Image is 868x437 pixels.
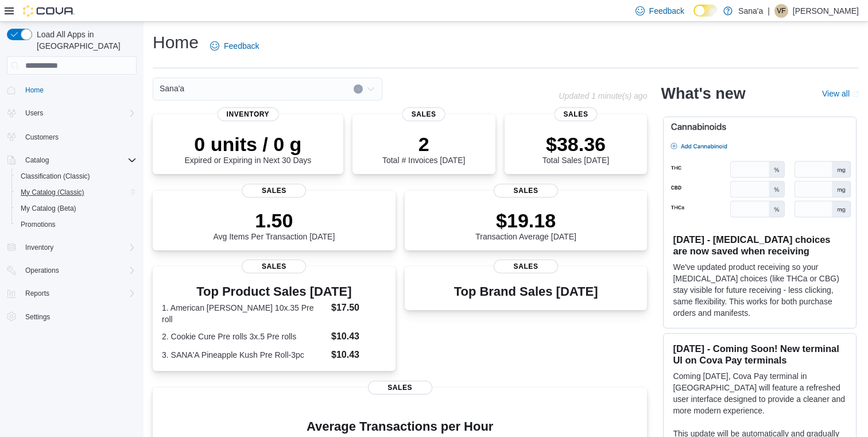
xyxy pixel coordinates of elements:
[673,370,847,416] p: Coming [DATE], Cova Pay terminal in [GEOGRAPHIC_DATA] will feature a refreshed user interface des...
[555,107,598,121] span: Sales
[25,266,59,275] span: Operations
[7,77,137,355] nav: Complex example
[16,202,81,215] a: My Catalog (Beta)
[25,312,50,322] span: Settings
[218,107,279,121] span: Inventory
[21,264,137,277] span: Operations
[559,91,647,100] p: Updated 1 minute(s) ago
[25,243,53,252] span: Inventory
[673,261,847,319] p: We've updated product receiving so your [MEDICAL_DATA] choices (like THCa or CBG) stay visible fo...
[2,128,141,145] button: Customers
[25,289,49,298] span: Reports
[774,4,788,18] div: Veronica Flores
[21,106,48,120] button: Users
[494,260,558,273] span: Sales
[21,287,137,300] span: Reports
[382,133,465,156] p: 2
[382,133,465,165] div: Total # Invoices [DATE]
[768,4,770,18] p: |
[21,287,54,300] button: Reports
[2,239,141,256] button: Inventory
[21,83,48,97] a: Home
[454,285,598,299] h3: Top Brand Sales [DATE]
[21,83,137,97] span: Home
[2,82,141,98] button: Home
[649,5,684,17] span: Feedback
[162,349,327,361] dt: 3. SANA'A Pineapple Kush Pre Roll-3pc
[16,185,137,199] span: My Catalog (Classic)
[366,84,375,94] button: Open list of options
[16,169,95,183] a: Classification (Classic)
[2,285,141,301] button: Reports
[542,133,609,165] div: Total Sales [DATE]
[162,331,327,342] dt: 2. Cookie Cure Pre rolls 3x.5 Pre rolls
[368,381,432,395] span: Sales
[494,184,558,198] span: Sales
[160,82,184,95] span: Sana'a
[21,204,76,213] span: My Catalog (Beta)
[25,109,43,118] span: Users
[21,172,90,181] span: Classification (Classic)
[25,156,49,165] span: Catalog
[354,84,363,94] button: Clear input
[2,105,141,121] button: Users
[16,202,137,215] span: My Catalog (Beta)
[475,209,576,241] div: Transaction Average [DATE]
[16,218,137,231] span: Promotions
[11,184,141,200] button: My Catalog (Classic)
[331,330,386,343] dd: $10.43
[673,343,847,366] h3: [DATE] - Coming Soon! New terminal UI on Cova Pay terminals
[11,216,141,233] button: Promotions
[16,185,89,199] a: My Catalog (Classic)
[21,130,63,144] a: Customers
[738,4,763,18] p: Sana'a
[21,153,53,167] button: Catalog
[11,200,141,216] button: My Catalog (Beta)
[32,29,137,52] span: Load All Apps in [GEOGRAPHIC_DATA]
[693,5,718,17] input: Dark Mode
[793,4,859,18] p: [PERSON_NAME]
[162,420,638,434] h4: Average Transactions per Hour
[224,40,259,52] span: Feedback
[162,285,386,299] h3: Top Product Sales [DATE]
[153,31,199,54] h1: Home
[23,5,75,17] img: Cova
[213,209,335,241] div: Avg Items Per Transaction [DATE]
[21,241,58,254] button: Inventory
[21,241,137,254] span: Inventory
[777,4,785,18] span: VF
[402,107,445,121] span: Sales
[16,169,137,183] span: Classification (Classic)
[542,133,609,156] p: $38.36
[852,91,859,98] svg: External link
[21,220,56,229] span: Promotions
[21,188,84,197] span: My Catalog (Classic)
[475,209,576,232] p: $19.18
[213,209,335,232] p: 1.50
[661,84,745,103] h2: What's new
[21,153,137,167] span: Catalog
[21,310,55,324] a: Settings
[331,348,386,362] dd: $10.43
[673,234,847,257] h3: [DATE] - [MEDICAL_DATA] choices are now saved when receiving
[21,264,64,277] button: Operations
[206,34,263,57] a: Feedback
[242,184,306,198] span: Sales
[16,218,60,231] a: Promotions
[21,310,137,324] span: Settings
[2,308,141,325] button: Settings
[331,301,386,315] dd: $17.50
[21,129,137,144] span: Customers
[11,168,141,184] button: Classification (Classic)
[184,133,311,165] div: Expired or Expiring in Next 30 Days
[25,86,44,95] span: Home
[242,260,306,273] span: Sales
[822,89,859,98] a: View allExternal link
[693,17,694,17] span: Dark Mode
[184,133,311,156] p: 0 units / 0 g
[25,133,59,142] span: Customers
[21,106,137,120] span: Users
[2,262,141,279] button: Operations
[162,302,327,325] dt: 1. American [PERSON_NAME] 10x.35 Pre roll
[2,152,141,168] button: Catalog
